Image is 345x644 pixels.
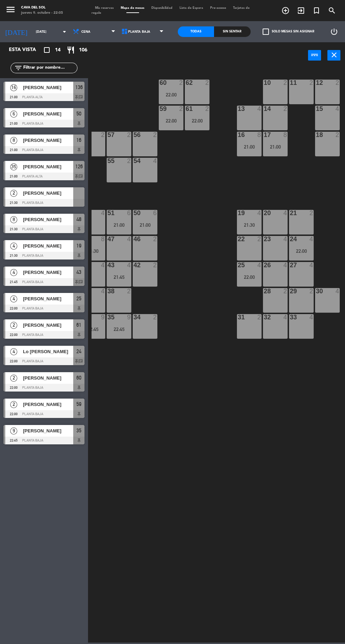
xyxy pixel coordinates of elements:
[10,190,17,197] span: 2
[237,144,262,149] div: 21:00
[75,83,83,92] span: 136
[107,223,131,227] div: 21:00
[10,401,17,408] span: 2
[148,6,176,10] span: Disponibilidad
[101,314,105,320] div: 9
[127,158,131,164] div: 2
[309,314,314,320] div: 4
[153,158,157,164] div: 4
[153,132,157,138] div: 2
[297,6,305,15] i: exit_to_app
[23,374,73,382] span: [PERSON_NAME]
[310,51,319,59] i: power_input
[81,327,105,332] div: 22:45
[76,321,81,329] span: 61
[23,401,73,408] span: [PERSON_NAME]
[101,210,105,216] div: 4
[263,29,314,35] label: Solo mesas sin asignar
[316,288,316,294] div: 30
[101,288,105,294] div: 4
[101,236,105,242] div: 8
[257,262,262,268] div: 4
[5,4,16,15] i: menu
[107,275,131,280] div: 21:45
[76,400,81,408] span: 59
[179,80,183,86] div: 2
[107,327,131,332] div: 22:45
[127,132,131,138] div: 2
[10,111,17,118] span: 6
[76,136,81,144] span: 16
[23,189,73,197] span: [PERSON_NAME]
[316,132,316,138] div: 18
[308,50,321,61] button: power_input
[207,6,230,10] span: Pre-acceso
[10,137,17,144] span: 8
[281,6,290,15] i: add_circle_outline
[21,11,63,16] div: jueves 9. octubre - 22:05
[23,242,73,250] span: [PERSON_NAME]
[60,27,69,36] i: arrow_drop_down
[330,27,338,36] i: power_settings_new
[289,249,314,254] div: 22:00
[237,223,262,227] div: 21:30
[128,30,150,34] span: Planta Baja
[23,137,73,144] span: [PERSON_NAME]
[55,46,61,54] span: 14
[23,295,73,302] span: [PERSON_NAME]
[21,5,63,11] div: Cava del Sol
[309,288,314,294] div: 2
[153,262,157,268] div: 2
[237,275,262,280] div: 22:00
[309,80,314,86] div: 2
[263,144,288,149] div: 21:00
[76,374,81,382] span: 60
[76,268,81,276] span: 43
[327,50,340,61] button: close
[23,427,73,434] span: [PERSON_NAME]
[76,294,81,303] span: 25
[283,314,288,320] div: 4
[81,249,105,254] div: 21:30
[330,51,338,59] i: close
[76,426,81,435] span: 35
[23,84,73,91] span: [PERSON_NAME]
[127,262,131,268] div: 4
[75,162,83,171] span: 126
[23,163,73,170] span: [PERSON_NAME]
[67,46,75,54] i: restaurant
[14,64,23,72] i: filter_list
[335,132,340,138] div: 2
[205,80,209,86] div: 2
[257,210,262,216] div: 4
[283,132,288,138] div: 8
[117,6,148,10] span: Mapa de mesas
[309,262,314,268] div: 4
[4,46,51,54] div: Esta vista
[214,26,250,37] div: Sin sentar
[23,216,73,223] span: [PERSON_NAME]
[257,236,262,242] div: 2
[309,210,314,216] div: 2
